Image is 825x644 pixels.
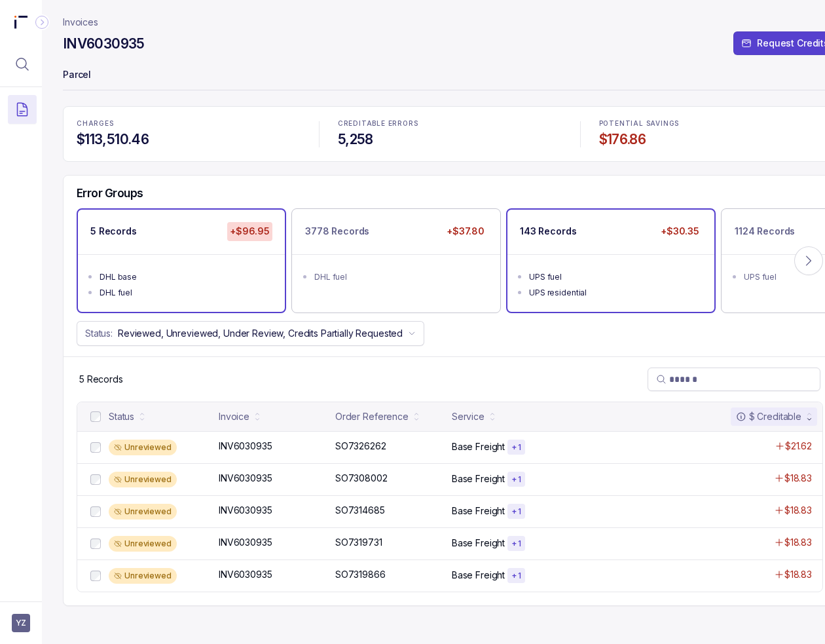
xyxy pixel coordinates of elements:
[8,95,37,124] button: Menu Icon Button DocumentTextIcon
[736,410,801,423] div: $ Creditable
[63,16,98,29] a: Invoices
[219,568,272,581] p: INV6030935
[511,442,521,453] p: + 1
[335,410,409,423] div: Order Reference
[599,130,823,149] h4: $176.86
[77,130,301,149] h4: $113,510.46
[784,568,812,581] p: $18.83
[452,410,485,423] div: Service
[77,321,424,346] button: Status:Reviewed, Unreviewed, Under Review, Credits Partially Requested
[77,120,301,128] p: CHARGES
[8,50,37,79] button: Menu Icon Button MagnifyingGlassIcon
[90,442,101,453] input: checkbox-checkbox
[452,440,505,453] p: Base Freight
[100,286,271,299] div: DHL fuel
[90,225,137,238] p: 5 Records
[79,373,123,386] div: Remaining page entries
[219,536,272,549] p: INV6030935
[452,472,505,485] p: Base Freight
[529,286,701,299] div: UPS residential
[109,472,177,487] div: Unreviewed
[785,440,812,453] p: $21.62
[219,504,272,517] p: INV6030935
[735,225,795,238] p: 1124 Records
[452,569,505,582] p: Base Freight
[109,536,177,552] div: Unreviewed
[12,614,30,632] button: User initials
[100,271,271,284] div: DHL base
[511,539,521,549] p: + 1
[452,537,505,550] p: Base Freight
[109,440,177,455] div: Unreviewed
[90,571,101,581] input: checkbox-checkbox
[452,504,505,518] p: Base Freight
[335,440,386,453] p: SO7326262
[784,472,812,485] p: $18.83
[511,474,521,485] p: + 1
[784,504,812,517] p: $18.83
[338,120,562,128] p: CREDITABLE ERRORS
[90,539,101,549] input: checkbox-checkbox
[79,373,123,386] p: 5 Records
[529,271,701,284] div: UPS fuel
[511,506,521,517] p: + 1
[63,35,145,53] h4: INV6030935
[85,327,113,340] p: Status:
[335,536,382,549] p: SO7319731
[599,120,823,128] p: POTENTIAL SAVINGS
[90,506,101,517] input: checkbox-checkbox
[109,410,134,423] div: Status
[784,536,812,549] p: $18.83
[219,440,272,453] p: INV6030935
[444,222,487,240] p: +$37.80
[335,568,386,581] p: SO7319866
[305,225,369,238] p: 3778 Records
[90,474,101,485] input: checkbox-checkbox
[658,222,702,240] p: +$30.35
[118,327,403,340] p: Reviewed, Unreviewed, Under Review, Credits Partially Requested
[335,472,388,485] p: SO7308002
[338,130,562,149] h4: 5,258
[34,14,50,30] div: Collapse Icon
[314,271,486,284] div: DHL fuel
[335,504,385,517] p: SO7314685
[109,504,177,520] div: Unreviewed
[219,410,249,423] div: Invoice
[219,472,272,485] p: INV6030935
[90,411,101,422] input: checkbox-checkbox
[520,225,576,238] p: 143 Records
[77,186,143,200] h5: Error Groups
[109,568,177,584] div: Unreviewed
[511,571,521,581] p: + 1
[63,16,98,29] nav: breadcrumb
[227,222,272,240] p: +$96.95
